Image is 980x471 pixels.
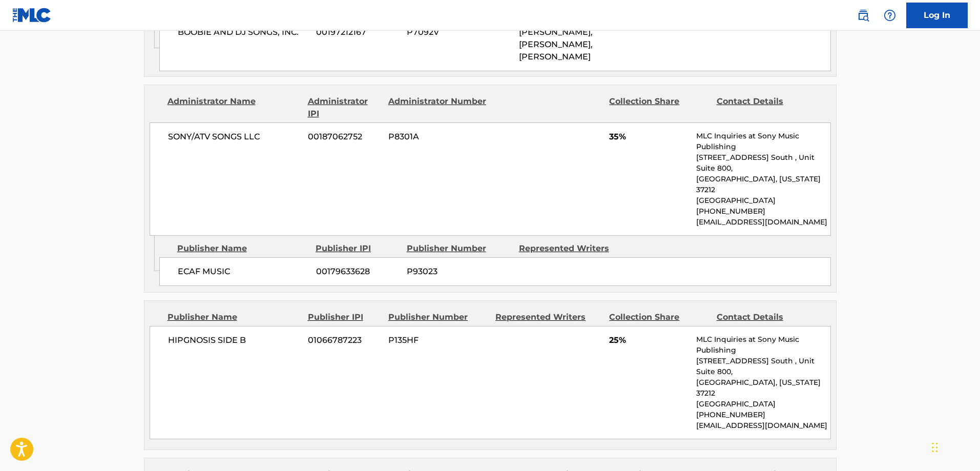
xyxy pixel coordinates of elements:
[696,377,830,399] p: [GEOGRAPHIC_DATA], [US_STATE] 37212
[388,334,488,346] span: P135HF
[407,242,511,255] div: Publisher Number
[388,311,488,323] div: Publisher Number
[696,174,830,195] p: [GEOGRAPHIC_DATA], [US_STATE] 37212
[609,95,708,120] div: Collection Share
[717,95,816,120] div: Contact Details
[316,242,399,255] div: Publisher IPI
[696,206,830,217] p: [PHONE_NUMBER]
[696,334,830,356] p: MLC Inquiries at Sony Music Publishing
[168,334,301,346] span: HIPGNOSIS SIDE B
[168,95,300,120] div: Administrator Name
[696,409,830,420] p: [PHONE_NUMBER]
[407,265,511,278] span: P93023
[316,265,399,278] span: 00179633628
[609,131,689,143] span: 35%
[906,3,968,28] a: Log In
[696,195,830,206] p: [GEOGRAPHIC_DATA]
[495,311,601,323] div: Represented Writers
[177,242,308,255] div: Publisher Name
[609,334,689,346] span: 25%
[519,242,623,255] div: Represented Writers
[308,131,381,143] span: 00187062752
[168,311,300,323] div: Publisher Name
[853,5,873,26] a: Public Search
[929,422,980,471] iframe: Chat Widget
[696,152,830,174] p: [STREET_ADDRESS] South , Unit Suite 800,
[308,334,381,346] span: 01066787223
[696,217,830,228] p: [EMAIL_ADDRESS][DOMAIN_NAME]
[168,131,301,143] span: SONY/ATV SONGS LLC
[932,432,938,463] div: 拖曳
[857,9,869,22] img: search
[929,422,980,471] div: 聊天小工具
[178,26,308,38] span: BOOBIE AND DJ SONGS, INC.
[388,131,488,143] span: P8301A
[696,131,830,152] p: MLC Inquiries at Sony Music Publishing
[696,399,830,409] p: [GEOGRAPHIC_DATA]
[717,311,816,323] div: Contact Details
[696,420,830,431] p: [EMAIL_ADDRESS][DOMAIN_NAME]
[880,5,900,26] div: Help
[884,9,896,22] img: help
[407,26,511,38] span: P7092V
[316,26,399,38] span: 00197212167
[388,95,488,120] div: Administrator Number
[308,311,381,323] div: Publisher IPI
[178,265,308,278] span: ECAF MUSIC
[12,8,52,23] img: MLC Logo
[696,356,830,377] p: [STREET_ADDRESS] South , Unit Suite 800,
[519,27,593,62] span: [PERSON_NAME], [PERSON_NAME], [PERSON_NAME]
[308,95,381,120] div: Administrator IPI
[609,311,708,323] div: Collection Share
